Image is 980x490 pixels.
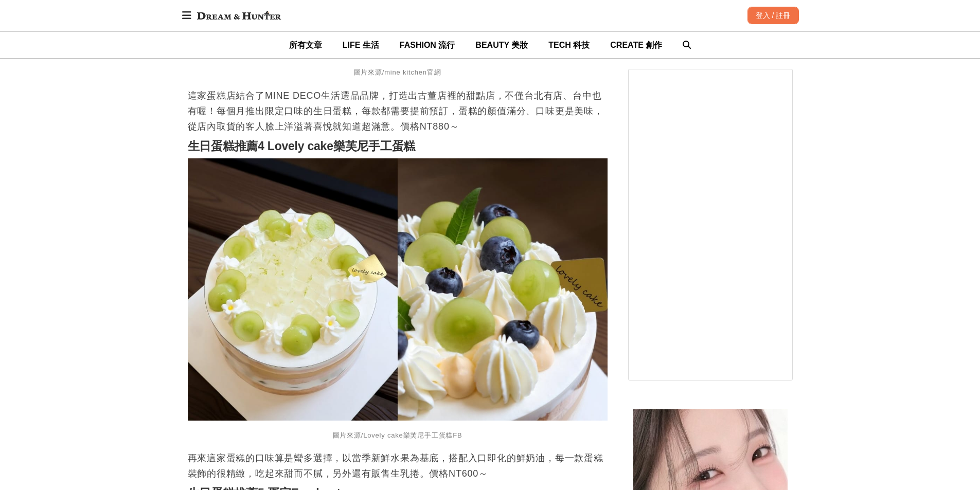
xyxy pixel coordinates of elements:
p: 再來這家蛋糕的口味算是蠻多選擇，以當季新鮮水果為基底，搭配入口即化的鮮奶油，每一款蛋糕裝飾的很精緻，吃起來甜而不膩，另外還有販售生乳捲。價格NT600～ [188,450,608,481]
span: 圖片來源/mine kitchen官網 [354,68,441,76]
span: TECH 科技 [548,41,590,49]
strong: 生日蛋糕推薦4 Lovely cake樂芙尼手工蛋糕 [188,139,416,153]
span: CREATE 創作 [610,41,662,49]
span: FASHION 流行 [400,41,455,49]
span: 所有文章 [289,41,322,49]
img: 生日蛋糕推薦！IG人氣爆棚8家「台北蛋糕店」保證不踩雷，壽星吃了心滿意足下次又再訂！ [188,158,608,421]
span: LIFE 生活 [343,41,379,49]
p: 這家蛋糕店結合了MINE DECO生活選品品牌，打造出古董店裡的甜點店，不僅台北有店、台中也有喔！每個月推出限定口味的生日蛋糕，每款都需要提前預訂，蛋糕的顏值滿分、口味更是美味，從店內取貨的客人... [188,88,608,134]
img: Dream & Hunter [192,6,286,25]
a: BEAUTY 美妝 [475,31,528,59]
a: LIFE 生活 [343,31,379,59]
span: BEAUTY 美妝 [475,41,528,49]
span: 圖片來源/Lovely cake樂芙尼手工蛋糕FB [333,431,462,439]
a: FASHION 流行 [400,31,455,59]
a: 所有文章 [289,31,322,59]
a: TECH 科技 [548,31,590,59]
div: 登入 / 註冊 [747,7,799,24]
a: CREATE 創作 [610,31,662,59]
